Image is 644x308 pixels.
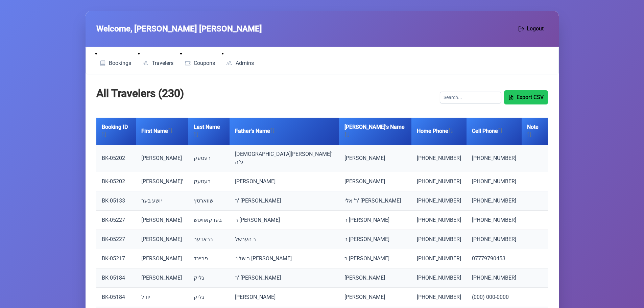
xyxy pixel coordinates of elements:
[152,61,173,66] span: Travelers
[102,155,125,161] a: BK-05202
[467,249,522,268] td: 07779790453
[102,178,125,185] a: BK-05202
[467,191,522,211] td: [PHONE_NUMBER]
[188,268,230,288] td: גליק
[440,92,501,103] input: Search...
[467,172,522,191] td: [PHONE_NUMBER]
[339,249,411,268] td: ר [PERSON_NAME]
[136,118,188,145] th: First Name
[138,58,177,69] a: Travelers
[138,50,177,69] li: Travelers
[188,191,230,211] td: שווארטץ
[188,230,230,249] td: בראדער
[188,118,230,145] th: Last Name
[339,211,411,230] td: ר [PERSON_NAME]
[96,85,184,101] h2: All Travelers (230)
[339,118,411,145] th: [PERSON_NAME]'s Name
[180,58,219,69] a: Coupons
[411,288,467,307] td: [PHONE_NUMBER]
[188,288,230,307] td: גליק
[188,211,230,230] td: בערקאוויטש
[411,268,467,288] td: [PHONE_NUMBER]
[339,268,411,288] td: [PERSON_NAME]
[230,211,339,230] td: ר [PERSON_NAME]
[467,230,522,249] td: [PHONE_NUMBER]
[411,230,467,249] td: [PHONE_NUMBER]
[230,118,339,145] th: Father's Name
[136,191,188,211] td: יושע בער
[102,236,125,242] a: BK-05227
[136,145,188,172] td: [PERSON_NAME]
[102,197,125,204] a: BK-05133
[527,25,544,33] span: Logout
[339,172,411,191] td: [PERSON_NAME]
[95,50,136,69] li: Bookings
[102,217,125,223] a: BK-05227
[411,145,467,172] td: [PHONE_NUMBER]
[467,288,522,307] td: (000) 000-0000
[136,230,188,249] td: [PERSON_NAME]
[136,268,188,288] td: [PERSON_NAME]
[96,118,136,145] th: Booking ID
[194,61,215,66] span: Coupons
[467,145,522,172] td: [PHONE_NUMBER]
[102,255,125,262] a: BK-05217
[339,191,411,211] td: ר' אלי' [PERSON_NAME]
[514,22,548,36] button: Logout
[339,288,411,307] td: [PERSON_NAME]
[136,172,188,191] td: [PERSON_NAME]'
[467,268,522,288] td: [PHONE_NUMBER]
[136,249,188,268] td: [PERSON_NAME]
[230,288,339,307] td: [PERSON_NAME]
[411,118,467,145] th: Home Phone
[230,249,339,268] td: ר שלו׳ [PERSON_NAME]
[230,230,339,249] td: ר הערשל
[522,118,548,145] th: Note
[504,90,548,104] button: Export CSV
[180,50,219,69] li: Coupons
[102,275,125,281] a: BK-05184
[230,268,339,288] td: ר' [PERSON_NAME]
[102,294,125,300] a: BK-05184
[467,118,522,145] th: Cell Phone
[230,191,339,211] td: ר' [PERSON_NAME]
[411,191,467,211] td: [PHONE_NUMBER]
[136,211,188,230] td: [PERSON_NAME]
[411,211,467,230] td: [PHONE_NUMBER]
[136,288,188,307] td: יודל
[339,145,411,172] td: [PERSON_NAME]
[230,145,339,172] td: [DEMOGRAPHIC_DATA][PERSON_NAME]' ע"ה
[188,145,230,172] td: רעטעק
[339,230,411,249] td: ר [PERSON_NAME]
[96,23,262,35] span: Welcome, [PERSON_NAME] [PERSON_NAME]
[236,61,254,66] span: Admins
[230,172,339,191] td: [PERSON_NAME]
[188,172,230,191] td: רעטעק
[188,249,230,268] td: פריינד
[222,58,258,69] a: Admins
[222,50,258,69] li: Admins
[411,249,467,268] td: [PHONE_NUMBER]
[109,61,131,66] span: Bookings
[95,58,136,69] a: Bookings
[517,93,544,101] span: Export CSV
[411,172,467,191] td: [PHONE_NUMBER]
[467,211,522,230] td: [PHONE_NUMBER]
